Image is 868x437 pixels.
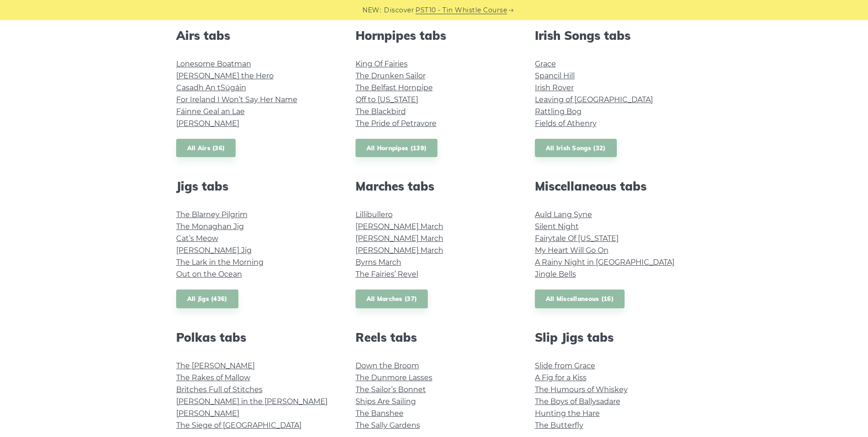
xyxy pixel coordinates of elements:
h2: Hornpipes tabs [356,28,513,43]
a: The Drunken Sailor [356,71,426,80]
a: [PERSON_NAME] [176,119,239,128]
a: The Rakes of Mallow [176,373,250,382]
a: The Lark in the Morning [176,258,264,267]
a: The Humours of Whiskey [535,385,628,394]
a: The Pride of Petravore [356,119,437,128]
a: The Boys of Ballysadare [535,397,620,406]
a: Lillibullero [356,210,393,219]
a: The Banshee [356,409,404,418]
a: For Ireland I Won’t Say Her Name [176,95,297,104]
a: Auld Lang Syne [535,210,592,219]
a: Down the Broom [356,361,419,370]
a: Grace [535,60,556,68]
a: The Belfast Hornpipe [356,83,433,92]
a: A Fig for a Kiss [535,373,587,382]
a: [PERSON_NAME] in the [PERSON_NAME] [176,397,328,406]
a: Ships Are Sailing [356,397,416,406]
h2: Marches tabs [356,179,513,193]
a: Leaving of [GEOGRAPHIC_DATA] [535,95,653,104]
a: All Airs (36) [176,139,236,158]
a: A Rainy Night in [GEOGRAPHIC_DATA] [535,258,674,267]
a: [PERSON_NAME] the Hero [176,71,274,80]
h2: Irish Songs tabs [535,28,692,43]
a: [PERSON_NAME] [176,409,239,418]
a: The Monaghan Jig [176,222,244,231]
a: Jingle Bells [535,270,576,279]
a: Casadh An tSúgáin [176,83,246,92]
a: Cat’s Meow [176,234,218,243]
a: Byrns March [356,258,401,267]
h2: Miscellaneous tabs [535,179,692,193]
a: Irish Rover [535,83,574,92]
span: NEW: [362,5,381,16]
a: Hunting the Hare [535,409,600,418]
a: All Hornpipes (139) [356,139,438,158]
a: King Of Fairies [356,60,408,68]
a: Rattling Bog [535,107,582,116]
a: [PERSON_NAME] March [356,234,443,243]
a: Fields of Athenry [535,119,597,128]
a: The Dunmore Lasses [356,373,432,382]
a: [PERSON_NAME] March [356,246,443,255]
h2: Reels tabs [356,330,513,344]
a: [PERSON_NAME] March [356,222,443,231]
a: The Siege of [GEOGRAPHIC_DATA] [176,421,302,430]
a: PST10 - Tin Whistle Course [415,5,507,16]
a: The Blackbird [356,107,406,116]
a: Spancil Hill [535,71,575,80]
a: All Irish Songs (32) [535,139,617,158]
a: The [PERSON_NAME] [176,361,255,370]
h2: Jigs tabs [176,179,334,193]
span: Discover [384,5,414,16]
h2: Polkas tabs [176,330,334,344]
a: Britches Full of Stitches [176,385,263,394]
a: Silent Night [535,222,579,231]
a: The Fairies’ Revel [356,270,418,279]
a: The Blarney Pilgrim [176,210,248,219]
a: Lonesome Boatman [176,60,251,68]
h2: Airs tabs [176,28,334,43]
a: Fáinne Geal an Lae [176,107,245,116]
a: All Jigs (436) [176,290,238,308]
a: All Miscellaneous (16) [535,290,625,308]
a: The Sailor’s Bonnet [356,385,426,394]
h2: Slip Jigs tabs [535,330,692,344]
a: Off to [US_STATE] [356,95,418,104]
a: My Heart Will Go On [535,246,609,255]
a: The Butterfly [535,421,583,430]
a: [PERSON_NAME] Jig [176,246,252,255]
a: All Marches (37) [356,290,428,308]
a: Out on the Ocean [176,270,242,279]
a: Fairytale Of [US_STATE] [535,234,619,243]
a: The Sally Gardens [356,421,420,430]
a: Slide from Grace [535,361,595,370]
